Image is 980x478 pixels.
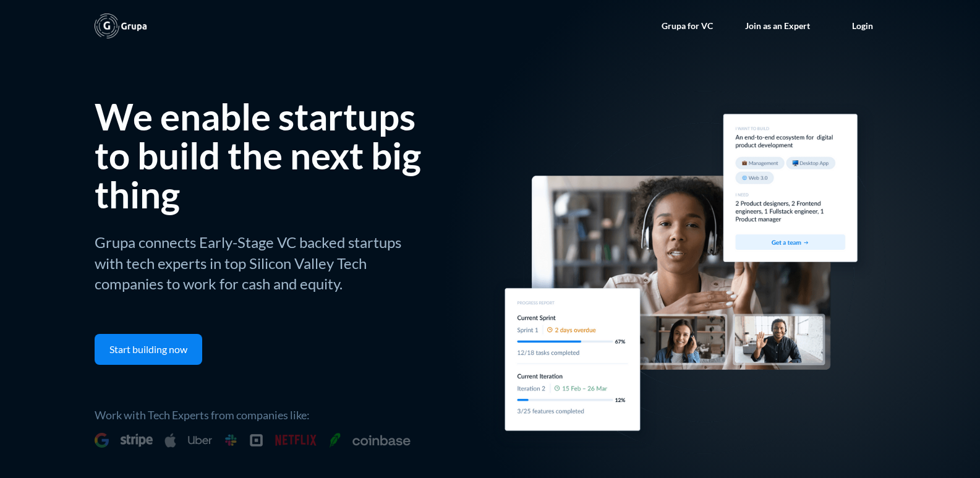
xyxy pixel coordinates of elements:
a: Start building now [95,334,202,365]
p: Grupa connects Early-Stage VC backed startups with tech experts in top Silicon Valley Tech compan... [95,229,432,294]
a: Grupa for VC [649,7,725,45]
a: home [95,14,148,38]
a: Join as an Expert [733,7,822,45]
h1: We enable startups to build the next big thing [95,94,421,216]
a: Login [840,7,885,45]
p: Work with Tech Experts from companies like: [95,404,490,423]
